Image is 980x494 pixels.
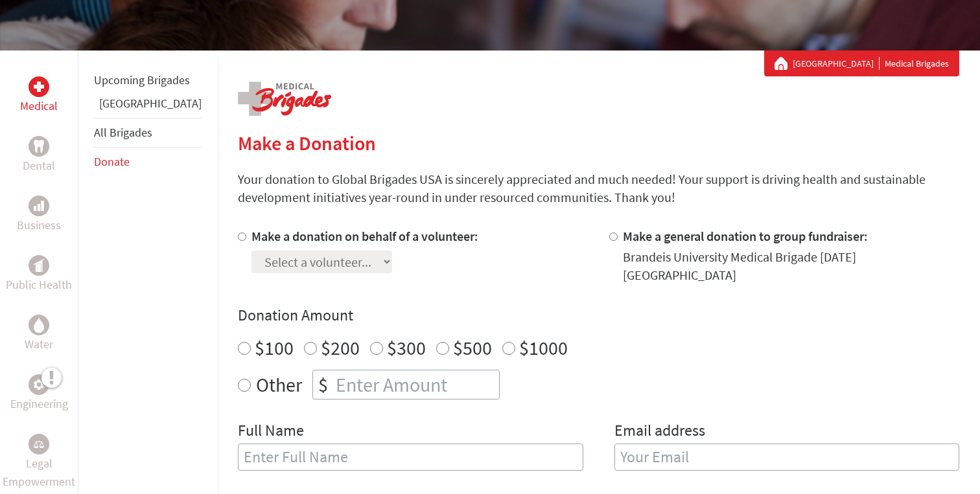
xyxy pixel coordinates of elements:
[23,157,55,175] p: Dental
[256,370,302,399] label: Other
[238,170,959,207] p: Your donation to Global Brigades USA is sincerely appreciated and much needed! Your support is dr...
[20,76,58,115] a: MedicalMedical
[614,443,960,471] input: Your Email
[6,276,72,294] p: Public Health
[34,317,44,332] img: Water
[94,148,202,176] li: Donate
[17,216,61,234] p: Business
[94,73,190,87] a: Upcoming Brigades
[238,305,959,326] h4: Donation Amount
[99,96,202,111] a: [GEOGRAPHIC_DATA]
[34,440,44,448] img: Legal Empowerment
[34,259,44,272] img: Public Health
[3,434,75,491] a: Legal EmpowermentLegal Empowerment
[20,97,58,115] p: Medical
[29,255,49,276] div: Public Health
[94,95,202,118] li: Belize
[614,420,705,443] label: Email address
[34,140,44,152] img: Dental
[623,248,960,284] div: Brandeis University Medical Brigade [DATE] [GEOGRAPHIC_DATA]
[25,315,53,354] a: WaterWater
[23,136,55,175] a: DentalDental
[3,455,75,491] p: Legal Empowerment
[94,154,130,169] a: Donate
[10,374,68,413] a: EngineeringEngineering
[29,136,49,157] div: Dental
[17,196,61,234] a: BusinessBusiness
[29,374,49,395] div: Engineering
[29,434,49,455] div: Legal Empowerment
[453,335,492,360] label: $500
[793,57,880,70] a: [GEOGRAPHIC_DATA]
[94,125,152,140] a: All Brigades
[775,57,949,70] div: Medical Brigades
[333,370,499,399] input: Enter Amount
[34,82,44,92] img: Medical
[387,335,426,360] label: $300
[29,315,49,335] div: Water
[6,255,72,294] a: Public HealthPublic Health
[623,228,868,244] label: Make a general donation to group fundraiser:
[238,82,331,116] img: logo-medical.png
[29,196,49,216] div: Business
[255,335,294,360] label: $100
[321,335,360,360] label: $200
[25,335,53,354] p: Water
[34,201,44,211] img: Business
[251,228,478,244] label: Make a donation on behalf of a volunteer:
[34,379,44,390] img: Engineering
[238,131,959,155] h2: Make a Donation
[94,118,202,148] li: All Brigades
[519,335,568,360] label: $1000
[238,443,583,471] input: Enter Full Name
[94,66,202,95] li: Upcoming Brigades
[10,395,68,413] p: Engineering
[29,76,49,97] div: Medical
[238,420,304,443] label: Full Name
[313,370,333,399] div: $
